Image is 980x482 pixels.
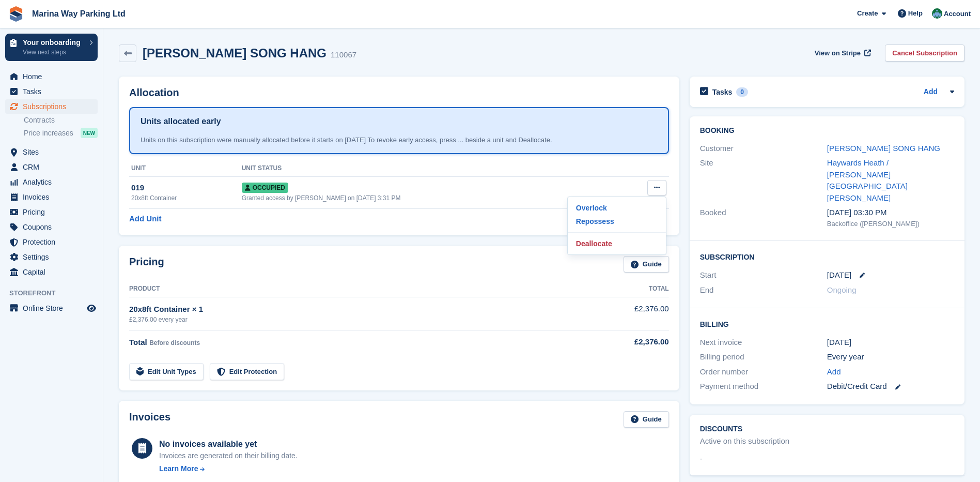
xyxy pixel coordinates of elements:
div: Granted access by [PERSON_NAME] on [DATE] 3:31 PM [242,193,618,203]
img: stora-icon-8386f47178a22dfd0bd8f6a31ec36ba5ce8667c1dd55bd0f319d3a0aa187defe.svg [8,6,24,22]
div: Learn More [159,463,198,474]
h2: Invoices [129,411,170,428]
th: Unit [129,160,242,177]
h2: Pricing [129,256,164,273]
th: Product [129,281,571,297]
a: menu [5,175,98,189]
div: Backoffice ([PERSON_NAME]) [827,219,954,229]
h2: Discounts [700,425,954,433]
div: £2,376.00 [571,336,669,348]
a: menu [5,99,98,114]
time: 2025-10-01 00:00:00 UTC [827,269,851,281]
h1: Units allocated early [141,115,221,128]
div: 019 [131,182,242,194]
span: Home [23,69,85,84]
div: 20x8ft Container [131,193,242,203]
div: Billing period [700,351,827,363]
th: Total [571,281,669,297]
a: menu [5,160,98,174]
div: Booked [700,207,827,229]
span: Protection [23,235,85,249]
span: Online Store [23,301,85,315]
h2: Subscription [700,251,954,262]
span: Subscriptions [23,99,85,114]
a: Your onboarding View next steps [5,34,98,61]
div: [DATE] 03:30 PM [827,207,954,219]
a: Learn More [159,463,298,474]
a: Haywards Heath / [PERSON_NAME][GEOGRAPHIC_DATA][PERSON_NAME] [827,158,908,202]
div: £2,376.00 every year [129,315,571,324]
span: Ongoing [827,285,857,294]
a: Marina Way Parking Ltd [28,5,130,22]
span: Tasks [23,84,85,99]
a: Preview store [85,302,98,314]
div: [DATE] [827,337,954,349]
a: menu [5,250,98,264]
span: Settings [23,250,85,264]
h2: Billing [700,319,954,329]
span: Pricing [23,205,85,219]
a: [PERSON_NAME] SONG HANG [827,144,940,153]
span: Analytics [23,175,85,189]
span: - [700,453,703,465]
a: menu [5,220,98,234]
div: Customer [700,143,827,155]
a: View on Stripe [811,44,873,62]
img: Paul Lewis [932,8,942,19]
a: menu [5,190,98,204]
div: Start [700,269,827,281]
h2: Allocation [129,87,669,99]
span: Create [857,8,878,19]
a: Overlock [572,201,662,215]
span: Account [944,9,971,19]
a: menu [5,69,98,84]
a: Guide [624,256,669,273]
div: NEW [81,128,98,138]
a: Edit Unit Types [129,363,204,380]
a: Guide [624,411,669,428]
span: Total [129,338,147,347]
span: Capital [23,265,85,279]
a: Add [827,366,841,378]
p: Your onboarding [23,39,84,46]
a: Deallocate [572,237,662,250]
a: Contracts [24,115,98,125]
th: Unit Status [242,160,618,177]
span: Invoices [23,190,85,204]
div: 110067 [331,49,356,61]
div: Order number [700,366,827,378]
a: Price increases NEW [24,127,98,139]
a: Cancel Subscription [885,44,965,62]
a: menu [5,205,98,219]
div: Site [700,157,827,204]
span: Occupied [242,183,288,193]
a: menu [5,84,98,99]
div: 20x8ft Container × 1 [129,304,571,315]
div: Active on this subscription [700,435,789,447]
p: View next steps [23,48,84,57]
h2: Tasks [712,87,733,97]
div: End [700,284,827,296]
span: Sites [23,145,85,159]
div: Units on this subscription were manually allocated before it starts on [DATE] To revoke early acc... [141,135,658,145]
div: Debit/Credit Card [827,381,954,393]
span: Price increases [24,128,73,138]
div: Next invoice [700,337,827,349]
td: £2,376.00 [571,297,669,330]
a: menu [5,235,98,249]
a: menu [5,145,98,159]
a: Repossess [572,215,662,228]
span: Storefront [9,288,103,298]
span: Before discounts [149,339,200,347]
div: Invoices are generated on their billing date. [159,450,298,461]
span: View on Stripe [815,48,861,58]
span: CRM [23,160,85,174]
h2: Booking [700,127,954,135]
a: Add Unit [129,213,161,225]
div: Every year [827,351,954,363]
span: Coupons [23,220,85,234]
a: Add [924,86,938,98]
